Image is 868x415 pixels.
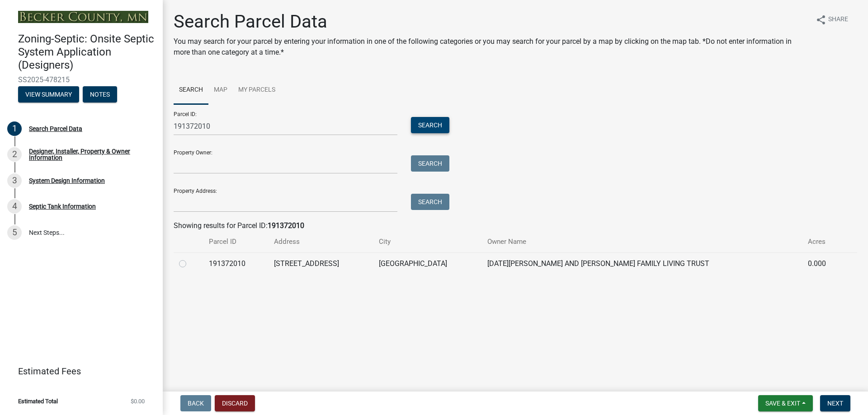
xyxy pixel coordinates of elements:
button: Save & Exit [758,395,813,411]
span: Next [827,400,843,407]
td: 191372010 [203,252,269,275]
div: 3 [7,173,22,188]
a: Map [208,76,233,105]
span: Back [188,400,204,407]
button: Search [411,155,449,172]
a: My Parcels [233,76,281,105]
img: Becker County, Minnesota [18,11,148,23]
td: [DATE][PERSON_NAME] AND [PERSON_NAME] FAMILY LIVING TRUST [482,252,802,275]
div: Designer, Installer, Property & Owner Information [29,148,148,161]
td: [STREET_ADDRESS] [269,252,373,275]
h4: Zoning-Septic: Onsite Septic System Application (Designers) [18,33,156,71]
td: [GEOGRAPHIC_DATA] [373,252,482,275]
div: Search Parcel Data [29,126,82,132]
td: 0.000 [802,252,842,275]
span: Share [828,14,848,25]
button: Search [411,117,449,133]
i: share [816,14,826,25]
strong: 191372010 [268,221,304,230]
p: You may search for your parcel by entering your information in one of the following categories or... [174,36,808,58]
button: shareShare [808,11,855,28]
wm-modal-confirm: Summary [18,91,79,98]
span: SS2025-478215 [18,75,145,84]
div: System Design Information [29,177,105,184]
th: Acres [802,231,842,252]
a: Search [174,76,208,105]
span: $0.00 [131,398,145,404]
div: 5 [7,225,22,240]
button: Notes [83,86,117,103]
button: Back [180,395,211,411]
th: Parcel ID [203,231,269,252]
div: 4 [7,199,22,214]
h1: Search Parcel Data [174,11,808,33]
a: Estimated Fees [7,362,148,380]
span: Estimated Total [18,398,58,404]
button: Search [411,194,449,210]
div: 2 [7,147,22,162]
th: City [373,231,482,252]
div: Septic Tank Information [29,203,96,210]
th: Address [269,231,373,252]
div: Showing results for Parcel ID: [174,220,857,231]
wm-modal-confirm: Notes [83,91,117,98]
button: View Summary [18,86,79,103]
th: Owner Name [482,231,802,252]
button: Discard [215,395,255,411]
span: Save & Exit [765,400,800,407]
button: Next [820,395,850,411]
div: 1 [7,121,22,136]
